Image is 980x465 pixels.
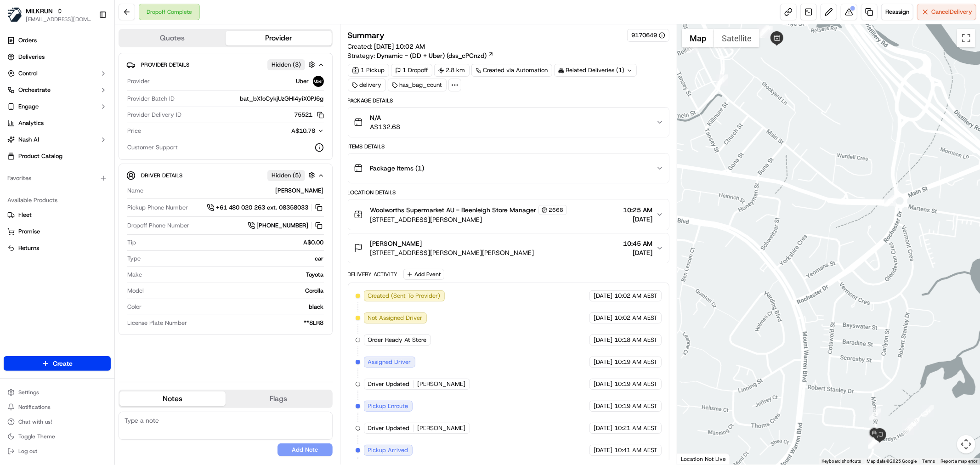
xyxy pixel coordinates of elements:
span: Driver Updated [368,424,410,432]
div: 12 [884,195,896,207]
a: Deliveries [4,50,111,64]
span: Driver Details [141,172,182,179]
button: N/AA$132.68 [348,108,669,137]
span: [DATE] 10:02 AM [374,42,425,51]
span: A$10.78 [292,127,316,135]
div: 16 [907,418,919,430]
span: Assigned Driver [368,358,411,366]
button: Settings [4,386,111,399]
span: Promise [18,227,40,236]
span: 10:19 AM AEST [614,380,657,388]
div: 17 [902,423,914,435]
span: A$132.68 [370,122,401,131]
button: Keyboard shortcuts [821,458,861,465]
button: MILKRUNMILKRUN[EMAIL_ADDRESS][DOMAIN_NAME] [4,4,95,26]
button: Notifications [4,401,111,414]
button: Log out [4,445,111,458]
div: 9 [757,25,769,37]
a: +61 480 020 263 ext. 08358033 [207,203,324,213]
span: [STREET_ADDRESS][PERSON_NAME] [370,215,567,224]
span: Driver Updated [368,380,410,388]
button: Control [4,66,111,81]
span: Create [53,359,73,368]
span: License Plate Number [127,319,187,327]
button: Add Event [403,269,444,280]
button: A$10.78 [243,127,324,135]
span: 10:21 AM AEST [614,424,657,432]
span: 10:19 AM AEST [614,402,657,410]
button: Provider [226,31,332,45]
span: 10:18 AM AEST [614,336,657,344]
span: Product Catalog [18,152,62,160]
div: Related Deliveries (1) [554,64,637,77]
span: bat_bXfoCykjUzGHI4yiX0PJ6g [240,95,324,103]
span: [DATE] [594,314,612,322]
div: 11 [716,74,728,86]
div: Delivery Activity [348,271,398,278]
span: 10:02 AM AEST [614,314,657,322]
span: Pickup Phone Number [127,204,188,212]
div: 1 Dropoff [391,64,432,77]
a: Report a map error [940,459,977,464]
span: Notifications [18,403,51,411]
a: Product Catalog [4,149,111,164]
span: N/A [370,113,401,122]
a: [PHONE_NUMBER] [248,221,324,231]
span: Control [18,69,38,78]
h3: Summary [348,31,385,40]
span: Orchestrate [18,86,51,94]
button: Package Items (1) [348,153,669,183]
span: 10:19 AM AEST [614,358,657,366]
div: 14 [922,405,934,417]
div: 15 [908,418,920,430]
span: Make [127,271,142,279]
span: Map data ©2025 Google [867,459,917,464]
span: [PERSON_NAME] [370,239,422,248]
span: MILKRUN [26,6,53,16]
button: Quotes [119,31,226,45]
button: Hidden (5) [267,170,317,181]
span: 10:41 AM AEST [614,446,657,454]
span: Woolworths Supermarket AU - Beenleigh Store Manager [370,205,537,215]
a: Fleet [7,211,107,219]
div: has_bag_count [388,79,447,91]
button: Create [4,356,111,371]
a: Created via Automation [471,64,552,77]
span: Reassign [885,8,909,16]
span: Model [127,287,144,295]
span: Provider [127,77,150,85]
div: Location Details [348,189,669,196]
a: Orders [4,33,111,48]
span: 10:45 AM [623,239,652,248]
span: Not Assigned Driver [368,314,423,322]
div: 9170649 [631,31,665,40]
button: [PERSON_NAME][STREET_ADDRESS][PERSON_NAME][PERSON_NAME]10:45 AM[DATE] [348,233,669,263]
span: Returns [18,244,39,252]
button: 75521 [295,111,324,119]
div: Strategy: [348,51,494,60]
span: Log out [18,448,37,455]
span: Pickup Enroute [368,402,408,410]
span: [DATE] [623,215,652,224]
div: 24 [868,436,880,448]
div: Location Not Live [677,453,730,465]
span: Type [127,255,141,263]
span: Chat with us! [18,418,52,425]
button: Chat with us! [4,415,111,428]
img: MILKRUN [7,7,22,22]
div: delivery [348,79,386,91]
a: Open this area in Google Maps (opens a new window) [680,453,710,465]
div: car [144,255,324,263]
button: Driver DetailsHidden (5) [126,168,325,183]
button: Nash AI [4,132,111,147]
span: 10:02 AM AEST [614,292,657,300]
span: Deliveries [18,53,45,61]
div: 2.8 km [434,64,470,77]
span: Price [127,127,141,135]
span: [PHONE_NUMBER] [257,221,309,230]
button: CancelDelivery [917,4,976,20]
button: Toggle Theme [4,430,111,443]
